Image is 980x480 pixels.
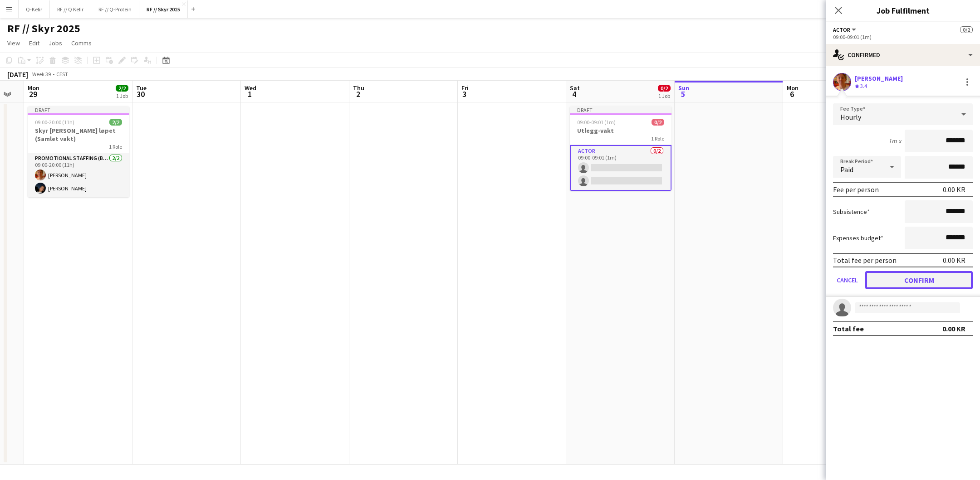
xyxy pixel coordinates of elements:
[826,44,980,66] div: Confirmed
[49,39,62,47] span: Jobs
[785,89,799,99] span: 6
[116,92,128,99] div: 1 Job
[577,119,616,126] span: 09:00-09:01 (1m)
[352,89,364,99] span: 2
[91,0,139,18] button: RF // Q-Protein
[68,37,95,49] a: Comms
[50,0,91,18] button: RF // Q Kefir
[28,106,129,197] app-job-card: Draft09:00-20:00 (11h)2/2Skyr [PERSON_NAME] løpet (Samlet vakt)1 RolePromotional Staffing (Brand ...
[28,106,129,113] div: Draft
[787,84,799,92] span: Mon
[570,106,671,191] app-job-card: Draft09:00-09:01 (1m)0/2Utlegg-vakt1 RoleActor0/209:00-09:01 (1m)
[35,119,74,126] span: 09:00-20:00 (11h)
[833,185,879,194] div: Fee per person
[7,39,20,47] span: View
[652,119,664,126] span: 0/2
[29,39,39,47] span: Edit
[570,106,671,113] div: Draft
[658,92,670,99] div: 1 Job
[30,71,53,78] span: Week 39
[833,26,850,33] span: Actor
[28,126,129,143] h3: Skyr [PERSON_NAME] løpet (Samlet vakt)
[658,85,671,92] span: 0/2
[833,208,870,216] label: Subsistence
[109,143,122,150] span: 1 Role
[28,84,39,92] span: Mon
[860,82,867,89] span: 3.4
[942,324,965,333] div: 0.00 KR
[833,271,862,289] button: Cancel
[109,119,122,126] span: 2/2
[570,126,671,135] h3: Utlegg-vakt
[826,5,980,16] h3: Job Fulfilment
[461,84,469,92] span: Fri
[833,256,897,265] div: Total fee per person
[460,89,469,99] span: 3
[943,256,965,265] div: 0.00 KR
[888,137,901,145] div: 1m x
[116,85,128,92] span: 2/2
[7,22,80,35] h1: RF // Skyr 2025
[960,26,973,33] span: 0/2
[135,89,147,99] span: 30
[71,39,92,47] span: Comms
[855,74,903,82] div: [PERSON_NAME]
[677,89,689,99] span: 5
[139,0,188,18] button: RF // Skyr 2025
[943,185,965,194] div: 0.00 KR
[840,112,861,121] span: Hourly
[245,84,256,92] span: Wed
[833,26,857,33] button: Actor
[651,135,664,142] span: 1 Role
[570,84,580,92] span: Sat
[568,89,580,99] span: 4
[56,71,68,78] div: CEST
[136,84,147,92] span: Tue
[865,271,973,289] button: Confirm
[45,37,66,49] a: Jobs
[28,153,129,197] app-card-role: Promotional Staffing (Brand Ambassadors)2/209:00-20:00 (11h)[PERSON_NAME][PERSON_NAME]
[833,234,883,242] label: Expenses budget
[7,70,28,79] div: [DATE]
[570,145,671,191] app-card-role: Actor0/209:00-09:01 (1m)
[840,165,853,174] span: Paid
[243,89,256,99] span: 1
[19,0,50,18] button: Q-Kefir
[833,324,864,333] div: Total fee
[353,84,364,92] span: Thu
[26,89,39,99] span: 29
[4,37,24,49] a: View
[833,34,973,40] div: 09:00-09:01 (1m)
[678,84,689,92] span: Sun
[25,37,43,49] a: Edit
